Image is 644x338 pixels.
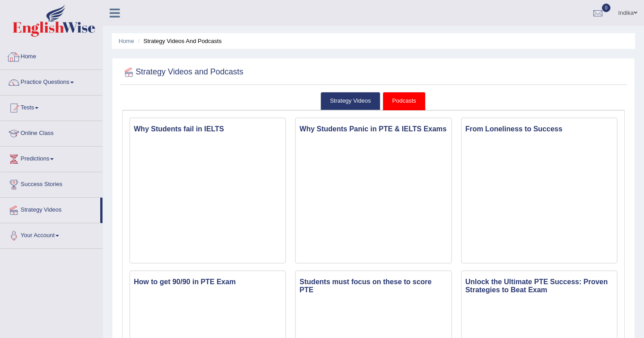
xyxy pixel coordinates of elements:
a: Predictions [0,147,102,169]
a: Success Stories [0,172,102,195]
a: Strategy Videos [0,198,100,220]
a: Practice Questions [0,70,102,92]
h3: Students must focus on these to score PTE [296,276,451,296]
h3: How to get 90/90 in PTE Exam [130,276,285,288]
h3: Why Students Panic in PTE & IELTS Exams [296,123,451,135]
span: 0 [602,4,611,12]
a: Home [0,44,102,67]
h2: Strategy Videos and Podcasts [122,65,243,79]
a: Strategy Videos [320,92,380,110]
a: Online Class [0,121,102,143]
a: Podcasts [383,92,425,110]
h3: Unlock the Ultimate PTE Success: Proven Strategies to Beat Exam [462,276,617,296]
a: Home [119,38,134,44]
a: Tests [0,95,102,118]
h3: From Loneliness to Success [462,123,617,135]
li: Strategy Videos and Podcasts [136,37,222,45]
a: Your Account [0,223,102,246]
h3: Why Students fail in IELTS [130,123,285,135]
